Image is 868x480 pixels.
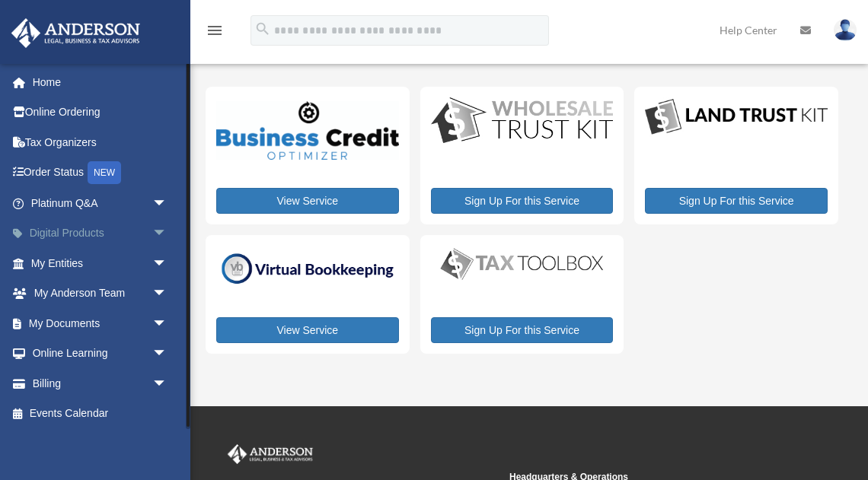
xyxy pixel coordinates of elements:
a: Sign Up For this Service [431,317,614,343]
img: Anderson Advisors Platinum Portal [7,18,145,48]
span: arrow_drop_down [152,339,183,370]
a: My Documentsarrow_drop_down [11,308,190,339]
a: Platinum Q&Aarrow_drop_down [11,188,190,218]
i: menu [206,21,224,40]
span: arrow_drop_down [152,248,183,279]
a: Sign Up For this Service [431,188,614,214]
a: Order StatusNEW [11,157,190,189]
a: Events Calendar [11,399,190,429]
a: My Entitiesarrow_drop_down [11,248,190,278]
a: Digital Productsarrow_drop_down [11,218,190,249]
a: View Service [216,317,399,343]
i: search [254,21,271,37]
img: User Pic [834,19,857,41]
a: Home [11,67,190,97]
a: View Service [216,188,399,214]
img: taxtoolbox_new-1.webp [431,246,614,282]
a: Online Learningarrow_drop_down [11,339,190,369]
span: arrow_drop_down [152,218,183,250]
div: NEW [88,161,121,184]
a: My Anderson Teamarrow_drop_down [11,278,190,309]
a: menu [206,27,224,40]
span: arrow_drop_down [152,278,183,310]
span: arrow_drop_down [152,188,183,219]
span: arrow_drop_down [152,308,183,339]
a: Billingarrow_drop_down [11,368,190,399]
a: Online Ordering [11,97,190,128]
img: WS-Trust-Kit-lgo-1.jpg [431,97,614,145]
img: LandTrust_lgo-1.jpg [645,97,828,136]
a: Tax Organizers [11,127,190,157]
a: Sign Up For this Service [645,188,828,214]
span: arrow_drop_down [152,368,183,399]
img: Anderson Advisors Platinum Portal [225,444,316,464]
